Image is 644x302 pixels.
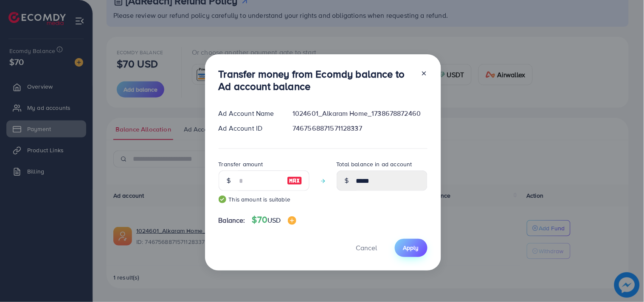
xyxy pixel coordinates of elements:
button: Cancel [346,239,388,257]
img: guide [219,196,226,203]
span: USD [267,215,281,225]
img: image [287,176,302,186]
div: 7467568871571128337 [286,123,434,133]
button: Apply [395,239,427,257]
div: Ad Account Name [212,109,286,118]
label: Total balance in ad account [337,160,412,168]
img: image [288,216,296,225]
h3: Transfer money from Ecomdy balance to Ad account balance [219,68,414,92]
label: Transfer amount [219,160,263,168]
div: 1024601_Alkaram Home_1738678872460 [286,109,434,118]
span: Cancel [356,243,377,252]
span: Balance: [219,215,245,225]
span: Apply [403,243,419,252]
div: Ad Account ID [212,123,286,133]
h4: $70 [252,215,296,225]
small: This amount is suitable [219,195,309,204]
